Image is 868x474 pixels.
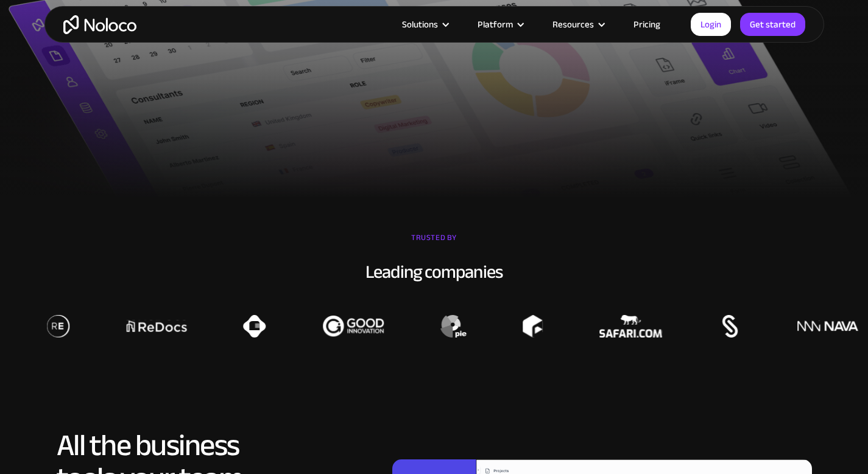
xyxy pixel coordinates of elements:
div: Resources [552,16,594,32]
div: Solutions [402,16,438,32]
a: Get started [740,13,805,36]
div: Platform [478,16,513,32]
a: home [63,15,136,34]
a: Pricing [618,16,676,32]
a: Login [691,13,731,36]
div: Resources [537,16,618,32]
div: Platform [462,16,537,32]
div: Solutions [387,16,462,32]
